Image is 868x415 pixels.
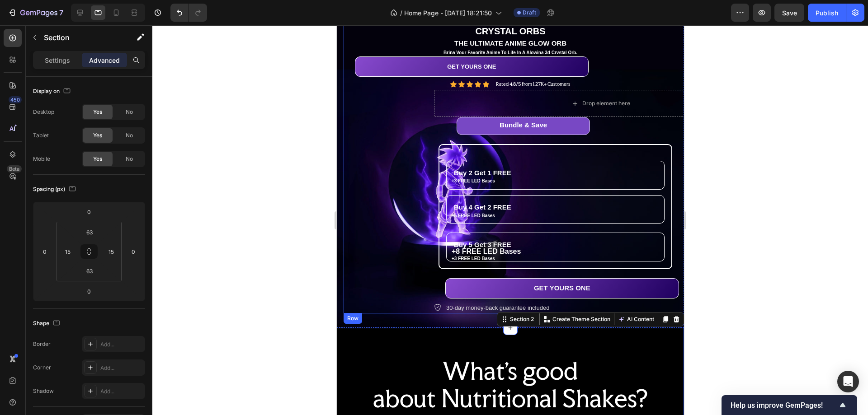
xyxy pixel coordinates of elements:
span: No [126,108,133,116]
div: Tablet [33,131,49,140]
div: Publish [816,8,838,18]
button: Show survey - Help us improve GemPages! [731,400,848,410]
iframe: Design area [337,25,684,415]
div: Shape [33,317,62,330]
span: No [126,131,133,140]
input: 63px [80,264,99,278]
button: Save [774,4,804,22]
div: Border [33,340,51,348]
div: Corner [33,364,51,372]
div: 450 [9,96,22,103]
input: 0 [127,245,140,258]
button: 7 [4,4,67,22]
div: Shadow [33,387,54,395]
input: 0 [80,284,98,298]
div: Add... [100,340,143,349]
div: Spacing (px) [33,183,78,196]
p: Settings [45,56,70,65]
input: 15px [104,245,118,258]
span: Save [782,9,797,17]
input: 0 [80,205,98,219]
div: Mobile [33,155,50,163]
input: 63px [80,225,99,239]
span: / [400,8,402,18]
p: Advanced [89,56,120,65]
div: Undo/Redo [170,4,207,22]
span: Help us improve GemPages! [731,401,837,410]
input: 0 [38,245,52,258]
span: No [126,155,133,163]
div: Display on [33,85,72,98]
div: Beta [7,165,22,173]
div: Desktop [33,108,54,116]
p: 7 [59,7,63,18]
span: Yes [93,108,102,116]
button: Publish [808,4,846,22]
div: Open Intercom Messenger [837,371,859,392]
span: Home Page - [DATE] 18:21:50 [404,8,492,18]
span: Yes [93,131,102,140]
input: 15px [61,245,75,258]
p: Section [44,32,118,43]
span: Draft [523,9,536,17]
span: Yes [93,155,102,163]
div: Add... [100,364,143,372]
div: Add... [100,387,143,396]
